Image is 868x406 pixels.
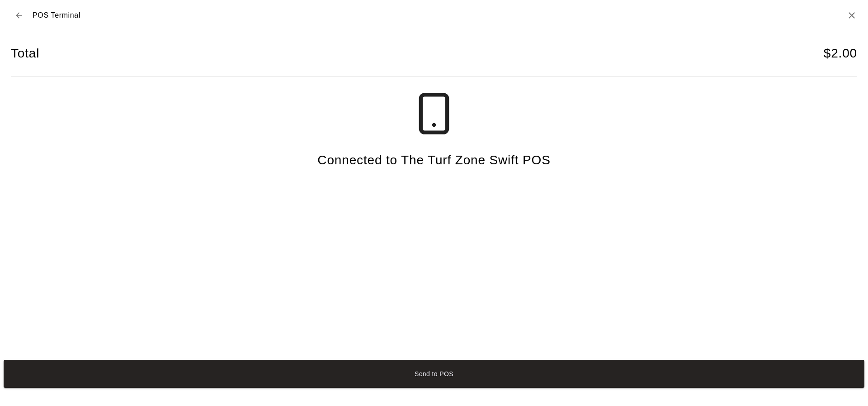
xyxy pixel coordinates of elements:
button: Back to checkout [11,7,27,24]
h4: Connected to The Turf Zone Swift POS [317,153,550,168]
button: Send to POS [4,360,864,388]
h4: $ 2.00 [824,46,857,62]
button: Close [846,10,857,21]
h4: Total [11,46,39,62]
div: POS Terminal [11,7,80,24]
